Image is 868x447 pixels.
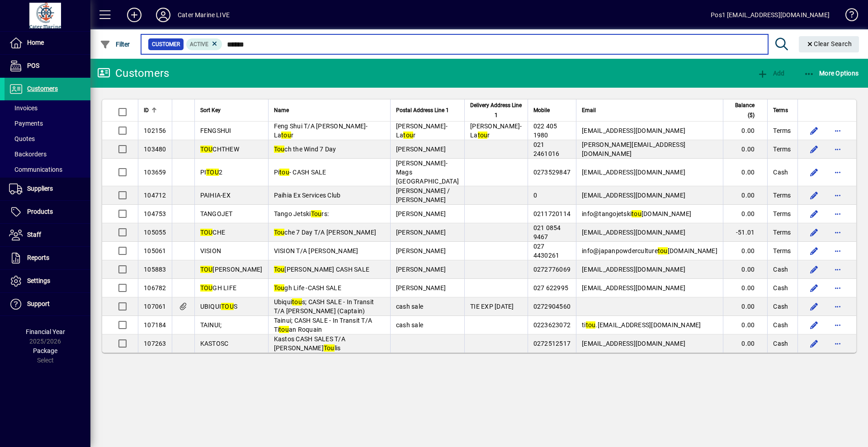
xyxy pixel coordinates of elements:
[274,229,377,236] span: che 7 Day T/A [PERSON_NAME]
[723,186,768,205] td: 0.00
[279,326,289,333] em: tou
[799,36,859,52] button: Clear
[804,70,859,77] span: More Options
[274,284,341,292] span: gh Life -CASH SALE
[200,284,213,292] em: TOU
[5,55,90,77] a: POS
[807,188,821,202] button: Edit
[582,105,717,115] div: Email
[396,247,446,254] span: [PERSON_NAME]
[5,247,90,269] a: Reports
[470,100,522,120] span: Delivery Address Line 1
[281,132,291,139] em: tou
[144,210,166,217] span: 104753
[533,321,571,329] span: 0223623072
[396,122,448,139] span: [PERSON_NAME]-La r
[200,266,213,273] em: TOU
[186,38,222,50] mat-chip: Activation Status: Active
[807,123,821,138] button: Edit
[279,169,289,176] em: tou
[274,317,373,333] span: Tainui; CASH SALE - In Transit T/A Ti an Roquain
[533,105,571,115] div: Mobile
[729,100,755,120] span: Balance ($)
[470,122,522,139] span: [PERSON_NAME]-La r
[533,122,557,139] span: 022 405 1980
[802,65,861,81] button: More Options
[9,135,35,142] span: Quotes
[582,229,685,236] span: [EMAIL_ADDRESS][DOMAIN_NAME]
[533,192,537,199] span: 0
[144,169,166,176] span: 103659
[807,262,821,277] button: Edit
[144,105,166,115] div: ID
[723,279,768,297] td: 0.00
[200,229,213,236] em: TOU
[773,105,788,115] span: Terms
[755,65,787,81] button: Add
[144,146,166,153] span: 103480
[723,159,768,186] td: 0.00
[533,169,571,176] span: 0273529847
[396,160,459,185] span: [PERSON_NAME]-Mags [GEOGRAPHIC_DATA]
[807,318,821,332] button: Edit
[9,104,38,112] span: Invoices
[723,316,768,334] td: 0.00
[311,210,322,217] em: Tou
[807,225,821,240] button: Edit
[582,105,596,115] span: Email
[830,188,845,202] button: More options
[830,165,845,179] button: More options
[178,8,230,22] div: Cater Marine LIVE
[144,127,166,134] span: 102156
[807,281,821,295] button: Edit
[200,105,221,115] span: Sort Key
[200,146,239,153] span: CHTHEW
[144,247,166,254] span: 105061
[274,192,341,199] span: Paihia Ex Services Club
[773,126,791,135] span: Terms
[470,303,514,310] span: TIE EXP [DATE]
[120,7,149,23] button: Add
[729,100,763,120] div: Balance ($)
[830,123,845,138] button: More options
[396,266,446,273] span: [PERSON_NAME]
[274,247,359,254] span: VISION T/A [PERSON_NAME]
[723,297,768,316] td: 0.00
[190,41,208,47] span: Active
[533,105,550,115] span: Mobile
[807,142,821,156] button: Edit
[27,39,44,46] span: Home
[5,224,90,246] a: Staff
[723,242,768,260] td: 0.00
[5,131,90,146] a: Quotes
[582,340,685,347] span: [EMAIL_ADDRESS][DOMAIN_NAME]
[200,229,226,236] span: CHE
[5,100,90,116] a: Invoices
[773,320,788,329] span: Cash
[5,178,90,200] a: Suppliers
[200,146,213,153] em: TOU
[773,145,791,154] span: Terms
[582,247,717,254] span: info@japanpowderculture [DOMAIN_NAME]
[806,40,852,47] span: Clear Search
[200,169,223,176] span: PI 2
[396,284,446,292] span: [PERSON_NAME]
[144,105,149,115] span: ID
[396,321,423,329] span: cash sale
[830,262,845,277] button: More options
[5,201,90,223] a: Products
[723,205,768,223] td: 0.00
[533,303,571,310] span: 0272904560
[149,7,178,23] button: Profile
[5,270,90,292] a: Settings
[200,192,231,199] span: PAIHIA-EX
[582,284,685,292] span: [EMAIL_ADDRESS][DOMAIN_NAME]
[274,105,385,115] div: Name
[773,265,788,274] span: Cash
[274,266,285,273] em: Tou
[396,303,423,310] span: cash sale
[27,85,58,92] span: Customers
[97,66,169,80] div: Customers
[533,266,571,273] span: 0272776069
[9,120,43,127] span: Payments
